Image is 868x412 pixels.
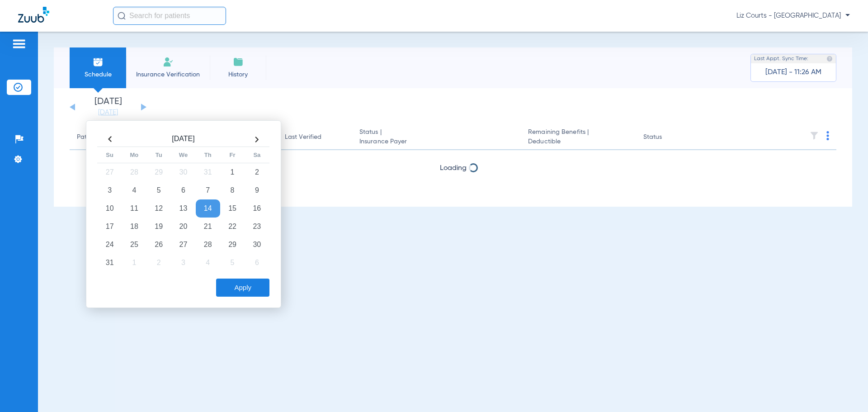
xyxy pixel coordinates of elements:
[810,131,819,140] img: filter.svg
[76,70,119,79] span: Schedule
[285,133,345,142] div: Last Verified
[826,56,833,62] img: last sync help info
[521,125,636,150] th: Remaining Benefits |
[81,108,135,117] a: [DATE]
[163,57,174,67] img: Manual Insurance Verification
[826,131,829,140] img: group-dot-blue.svg
[122,132,245,147] th: [DATE]
[359,137,514,147] span: Insurance Payer
[754,54,808,63] span: Last Appt. Sync Time:
[528,137,628,147] span: Deductible
[285,133,321,142] div: Last Verified
[93,57,104,67] img: Schedule
[77,133,117,142] div: Patient Name
[118,12,126,20] img: Search Icon
[440,165,467,172] span: Loading
[765,68,821,77] span: [DATE] - 11:26 AM
[636,125,697,150] th: Status
[736,11,850,20] span: Liz Courts - [GEOGRAPHIC_DATA]
[233,57,244,67] img: History
[352,125,521,150] th: Status |
[216,279,269,297] button: Apply
[217,70,259,79] span: History
[81,97,135,117] li: [DATE]
[77,133,153,142] div: Patient Name
[18,7,49,23] img: Zuub Logo
[113,7,226,25] input: Search for patients
[12,38,26,49] img: hamburger-icon
[133,70,203,79] span: Insurance Verification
